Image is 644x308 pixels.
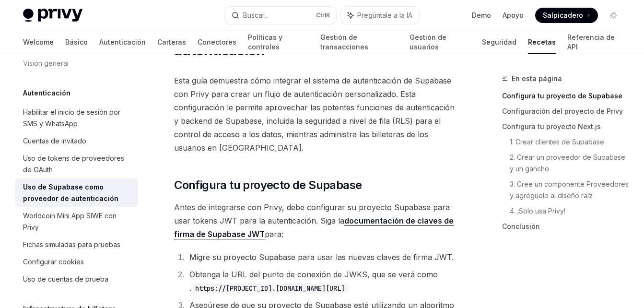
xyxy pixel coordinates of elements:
[482,31,516,54] a: Seguridad
[198,31,236,54] a: Conectores
[23,9,82,22] img: Logotipo de luz
[187,250,458,264] li: Migre su proyecto Supabase para usar las nuevas claves de firma JWT.
[99,31,146,54] a: Autenticación
[174,74,458,154] span: Esta guía demuestra cómo integrar el sistema de autenticación de Supabase con Privy para crear un...
[15,178,138,207] a: Uso de Supabase como proveedor de autenticación
[503,11,524,20] a: Apoyo
[502,88,629,104] a: Configura tu proyecto de Supabase
[567,33,621,52] font: Referencia de API
[15,150,138,178] a: Uso de tokens de proveedores de OAuth
[510,177,629,203] a: 3. Cree un componente Proveedores y agréguelo al diseño raíz
[23,256,84,268] div: Configurar cookies
[225,7,336,24] button: Buscar...CtrlK
[510,134,629,150] a: 1. Crear clientes de Supabase
[157,37,186,47] font: Carteras
[512,73,562,84] span: En esta página
[410,33,470,52] font: Gestión de usuarios
[15,104,138,132] a: Habilitar el inicio de sesión por SMS y WhatsApp
[248,33,309,52] font: Políticas y controles
[15,207,138,236] a: Worldcoin Mini App SIWE con Privy
[23,273,108,285] div: Uso de cuentas de prueba
[510,203,629,219] a: 4. ¡Solo usa Privy!
[567,31,621,54] a: Referencia de API
[99,37,146,47] font: Autenticación
[535,8,598,23] a: Salpicadero
[174,178,362,193] span: Configura tu proyecto de Supabase
[15,253,138,271] a: Configurar cookies
[191,283,349,294] code: https://[PROJECT_ID].[DOMAIN_NAME][URL]
[23,37,54,47] font: Welcome
[502,104,629,119] a: Configuración del proyecto de Privy
[23,135,86,147] div: Cuentas de invitado
[482,37,516,47] font: Seguridad
[198,37,236,47] font: Conectores
[543,11,583,20] span: Salpicadero
[23,153,132,176] div: Uso de tokens de proveedores de OAuth
[320,33,398,52] font: Gestión de transacciones
[472,11,491,20] a: Demo
[189,270,438,293] font: Obtenga la URL del punto de conexión de JWKS, que se verá como .
[174,201,458,241] span: Antes de integrarse con Privy, debe configurar su proyecto Supabase para usar tokens JWT para la ...
[15,132,138,150] a: Cuentas de invitado
[243,10,269,21] div: Buscar...
[528,37,556,47] font: Recetas
[357,11,412,20] span: Pregúntale a la IA
[510,150,629,177] a: 2. Crear un proveedor de Supabase y un gancho
[23,210,132,233] div: Worldcoin Mini App SIWE con Privy
[15,236,138,253] a: Fichas simuladas para pruebas
[341,7,419,24] button: Pregúntale a la IA
[410,31,470,54] a: Gestión de usuarios
[65,37,88,47] font: Básico
[23,107,132,130] div: Habilitar el inicio de sesión por SMS y WhatsApp
[15,271,138,288] a: Uso de cuentas de prueba
[502,219,629,234] a: Conclusión
[23,31,54,54] a: Welcome
[606,8,621,23] button: Alternar el modo oscuro
[23,87,70,99] h5: Autenticación
[23,181,132,204] div: Uso de Supabase como proveedor de autenticación
[316,12,330,19] font: Ctrl K
[248,31,309,54] a: Políticas y controles
[157,31,186,54] a: Carteras
[502,119,629,134] a: Configura tu proyecto Next.js
[320,31,398,54] a: Gestión de transacciones
[528,31,556,54] a: Recetas
[23,239,120,250] div: Fichas simuladas para pruebas
[65,31,88,54] a: Básico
